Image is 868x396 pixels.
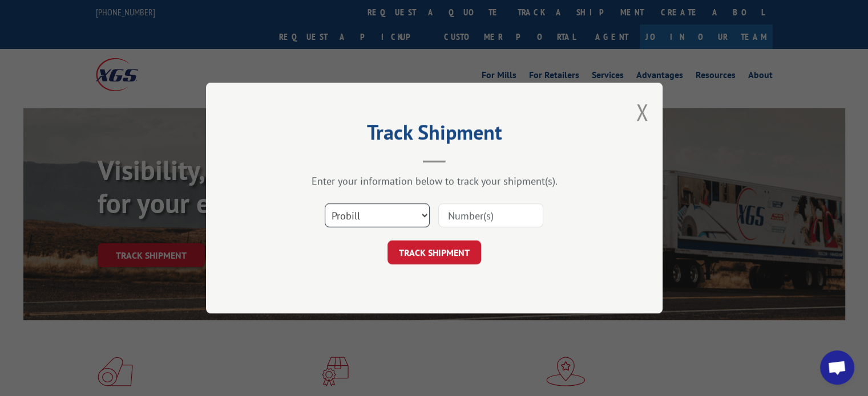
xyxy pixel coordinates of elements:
[263,174,605,187] div: Enter your information below to track your shipment(s).
[820,350,854,385] div: Open chat
[387,240,481,264] button: TRACK SHIPMENT
[263,124,605,146] h2: Track Shipment
[636,97,648,127] button: Close modal
[438,203,543,227] input: Number(s)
